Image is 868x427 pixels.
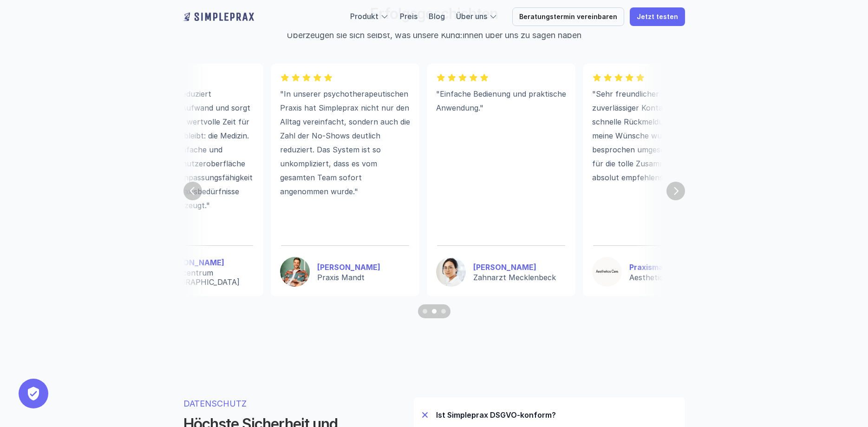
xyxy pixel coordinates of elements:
img: Nicolas Mandt [280,257,310,287]
p: DATENSCHUTZ [183,397,384,410]
p: "Sehr freundlicher und zuverlässiger Kontakt! Ich habe eine schnelle Rückmeldung erhalten und mei... [592,87,722,184]
p: Beratungstermin vereinbaren [519,13,617,21]
button: Next [666,182,685,200]
img: Portrait Profilbild von Nazil Yefimenko [436,257,466,287]
button: Previous [183,182,202,200]
button: Scroll to page 2 [430,304,439,318]
p: Zahnarzt Mecklenbeck [473,273,566,282]
a: Blog [429,12,445,21]
a: Preis [400,12,418,21]
button: Scroll to page 1 [418,304,430,318]
p: "Die Plattform reduziert bürokratischen Aufwand und sorgt dafür, dass mehr wertvolle Zeit für das... [124,87,254,212]
p: "In unserer psychotherapeutischen Praxis hat Simpleprax nicht nur den Alltag vereinfacht, sondern... [280,87,410,198]
a: Portrait Profilbild von Nazil Yefimenko[PERSON_NAME]Zahnarzt Mecklenbeck [436,257,566,287]
a: [PERSON_NAME]Orthocentrum [GEOGRAPHIC_DATA] [124,257,254,287]
p: "Einfache Bedienung und praktische Anwendung." [436,87,566,115]
fieldset: Carousel pagination controls [183,64,685,318]
p: Überzeugen sie sich selbst, was unsere Kund:innen über uns zu sagen haben [260,29,608,41]
strong: Praxismanagerin [629,263,692,272]
a: Beratungstermin vereinbaren [512,7,624,26]
strong: [PERSON_NAME] [317,263,380,272]
a: Produkt [350,12,379,21]
p: Orthocentrum [GEOGRAPHIC_DATA] [161,268,254,287]
li: 4 of 8 [271,64,419,177]
li: 3 of 8 [115,64,263,177]
p: Ist Simpleprax DSGVO-konform? [436,410,678,420]
li: 6 of 8 [583,64,731,177]
a: PraxismanagerinAesthetics Care [592,257,722,287]
button: Scroll to page 3 [439,304,450,318]
p: Praxis Mandt [317,273,410,282]
a: Jetzt testen [630,7,685,26]
a: Über uns [456,12,487,21]
strong: [PERSON_NAME] [161,258,224,267]
p: Aesthetics Care [629,273,722,282]
strong: [PERSON_NAME] [473,263,536,272]
p: Jetzt testen [637,13,678,21]
li: 5 of 8 [427,64,575,296]
a: Nicolas Mandt[PERSON_NAME]Praxis Mandt [280,257,410,287]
